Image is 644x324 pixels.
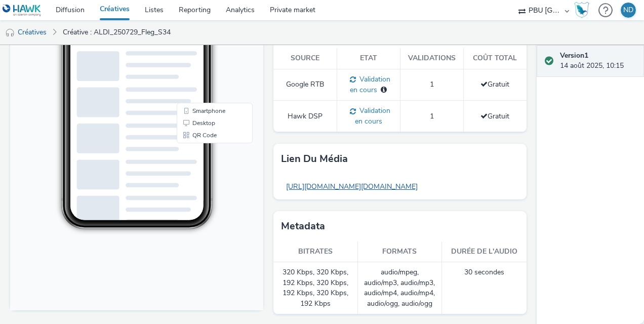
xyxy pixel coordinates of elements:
h3: Lien du média [281,151,348,167]
div: ND [623,3,633,18]
span: Desktop [182,225,205,231]
td: audio/mpeg, audio/mp3, audio/mp3, audio/mp4, audio/mp4, audio/ogg, audio/ogg [358,262,442,314]
img: audio [5,28,15,38]
th: Validations [400,48,463,69]
th: Source [273,48,337,69]
div: 14 août 2025, 10:15 [560,51,636,71]
td: 320 Kbps, 320 Kbps, 192 Kbps, 320 Kbps, 192 Kbps, 320 Kbps, 192 Kbps [273,262,358,314]
th: Durée de l'audio [442,241,527,262]
a: [URL][DOMAIN_NAME][DOMAIN_NAME] [281,177,423,196]
a: Hawk Academy [574,2,593,18]
span: Validation en cours [355,106,391,126]
td: Hawk DSP [273,101,337,132]
span: 1 [430,79,434,89]
th: Etat [337,48,400,69]
span: 10:57 [71,39,82,45]
td: Google RTB [273,69,337,100]
img: undefined Logo [3,4,42,17]
span: 1 [430,111,434,121]
td: 30 secondes [442,262,527,314]
li: Desktop [169,222,240,234]
th: Coût total [463,48,527,69]
li: Smartphone [169,210,240,222]
span: QR Code [182,237,207,243]
strong: Version 1 [560,51,588,60]
th: Bitrates [273,241,358,262]
span: Gratuit [480,111,509,121]
a: Créative : ALDI_250729_Fleg_S34 [58,20,176,45]
span: Validation en cours [350,74,390,95]
span: Gratuit [480,79,509,89]
li: QR Code [169,234,240,246]
img: Hawk Academy [574,2,589,18]
th: Formats [358,241,442,262]
span: Smartphone [182,213,215,219]
h3: Metadata [281,219,325,234]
